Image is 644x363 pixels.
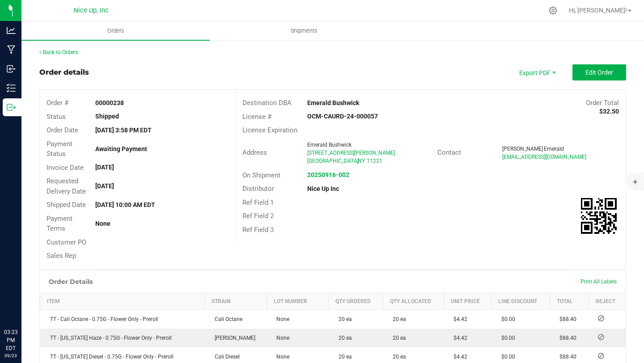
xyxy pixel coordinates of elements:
button: Edit Order [572,64,626,80]
span: [EMAIL_ADDRESS][DOMAIN_NAME] [502,154,586,160]
a: Orders [21,21,210,40]
div: Manage settings [547,6,559,15]
span: Invoice Date [47,164,84,172]
inline-svg: Inventory [7,84,16,93]
span: Shipments [279,27,330,35]
th: Lot Number [267,293,328,309]
strong: $32.50 [599,108,619,115]
h1: Order Details [49,278,93,285]
span: $0.00 [497,354,515,360]
span: Payment Status [47,140,72,158]
strong: [DATE] 3:58 PM EDT [95,127,152,134]
span: None [272,335,289,341]
th: Item [40,293,205,309]
span: None [272,354,289,360]
span: Nice Up, Inc [74,7,109,14]
iframe: Resource center [9,291,36,318]
span: 20 ea [388,316,406,322]
strong: [DATE] [95,164,114,171]
span: TT - Cali Octane - 0.75G - Flower Only - Preroll [46,316,158,322]
span: Shipped Date [47,201,86,209]
span: Print All Labels [580,279,617,285]
span: $4.42 [449,354,467,360]
span: [GEOGRAPHIC_DATA] [307,158,359,164]
span: 20 ea [334,335,352,341]
inline-svg: Analytics [7,26,16,35]
span: Cali Diesel [210,354,240,360]
span: Reject Inventory [594,353,608,359]
span: $88.40 [555,335,576,341]
strong: OCM-CAURD-24-000057 [307,113,378,120]
span: 20 ea [388,354,406,360]
span: NY [358,158,365,164]
span: Order # [47,99,68,107]
span: $0.00 [497,316,515,322]
span: Emerald [544,146,564,152]
th: Qty Ordered [329,293,383,309]
span: $4.42 [449,316,467,322]
span: Contact [437,148,461,156]
strong: Awaiting Payment [95,145,147,152]
th: Total [550,293,589,309]
span: Ref Field 2 [242,212,274,220]
span: , [357,158,358,164]
span: Requested Delivery Date [47,177,86,195]
span: Address [242,148,267,156]
li: Export PDF [510,64,563,80]
strong: Nice Up Inc [307,185,339,192]
span: None [272,316,289,322]
a: Back to Orders [39,49,78,55]
strong: Shipped [95,113,119,120]
span: Reject Inventory [594,334,608,340]
strong: None [95,220,110,227]
span: Ref Field 3 [242,226,274,234]
span: 20 ea [388,335,406,341]
span: 20 ea [334,354,352,360]
a: 20250916-002 [307,171,349,178]
qrcode: 00000238 [581,198,617,234]
span: 11221 [367,158,382,164]
div: Order details [39,67,89,78]
span: Sales Rep [47,252,76,260]
inline-svg: Inbound [7,64,16,73]
span: Reject Inventory [594,316,608,321]
span: License # [242,113,271,121]
span: Hi, [PERSON_NAME]! [569,7,627,14]
span: TT - [US_STATE] Haze - 0.75G - Flower Only - Preroll [46,335,172,341]
span: Orders [95,27,136,35]
span: $88.40 [555,316,576,322]
span: Customer PO [47,238,86,246]
span: Distributor [242,185,274,193]
span: TT - [US_STATE] Diesel - 0.75G - Flower Only - Preroll [46,354,174,360]
span: License Expiration [242,126,297,134]
th: Strain [205,293,267,309]
strong: Emerald Bushwick [307,99,359,106]
span: Order Date [47,126,78,134]
p: 09/23 [4,352,17,359]
inline-svg: Manufacturing [7,45,16,54]
th: Unit Price [444,293,491,309]
span: 20 ea [334,316,352,322]
a: Shipments [210,21,398,40]
span: Edit Order [585,69,613,76]
span: $88.40 [555,354,576,360]
span: Cali Octane [210,316,242,322]
span: [PERSON_NAME] [502,146,543,152]
img: Scan me! [581,198,617,234]
th: Line Discount [491,293,550,309]
span: [PERSON_NAME] [210,335,255,341]
span: Destination DBA [242,99,292,107]
inline-svg: Outbound [7,103,16,112]
span: On Shipment [242,171,280,179]
span: Payment Terms [47,215,72,233]
p: 03:23 PM EDT [4,328,17,352]
strong: [DATE] 10:00 AM EDT [95,201,155,208]
span: $4.42 [449,335,467,341]
strong: [DATE] [95,182,114,190]
span: Emerald Bushwick [307,142,352,148]
th: Qty Allocated [383,293,444,309]
span: $0.00 [497,335,515,341]
span: Order Total [586,99,619,107]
